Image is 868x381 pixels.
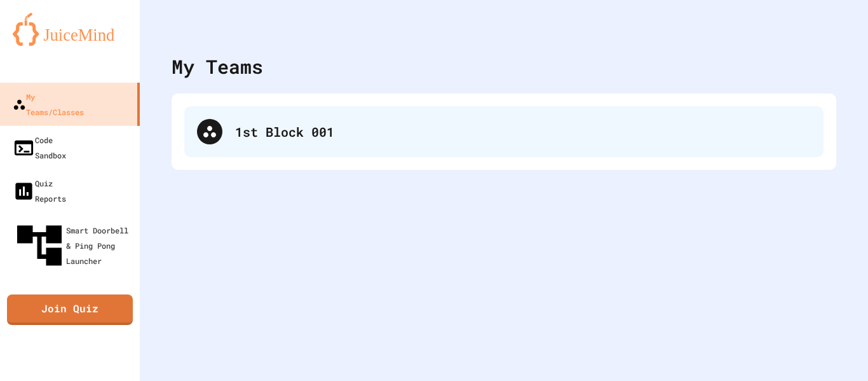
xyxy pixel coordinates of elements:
div: Code Sandbox [13,132,66,163]
div: 1st Block 001 [184,106,824,157]
div: Quiz Reports [13,176,66,206]
div: My Teams/Classes [13,89,84,120]
div: My Teams [172,52,263,81]
a: Join Quiz [7,294,133,325]
div: Smart Doorbell & Ping Pong Launcher [13,219,135,272]
img: logo-orange.svg [13,13,127,46]
div: 1st Block 001 [235,122,811,141]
